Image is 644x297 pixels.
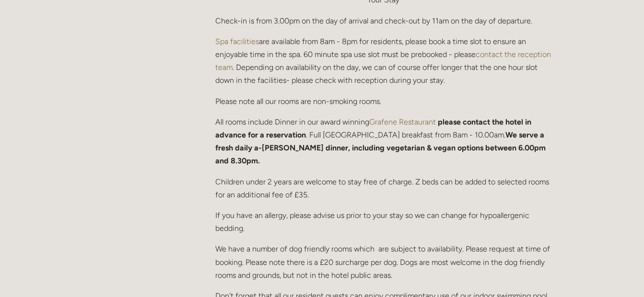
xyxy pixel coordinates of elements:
[215,175,551,201] p: Children under 2 years are welcome to stay free of charge. Z beds can be added to selected rooms ...
[215,130,548,165] strong: We serve a fresh daily a-[PERSON_NAME] dinner, including vegetarian & vegan options between 6.00p...
[215,209,551,235] p: If you have an allergy, please advise us prior to your stay so we can change for hypoallergenic b...
[369,117,436,126] a: Grafene Restaurant
[215,35,551,87] p: are available from 8am - 8pm for residents, please book a time slot to ensure an enjoyable time i...
[215,37,259,46] a: Spa facilities
[215,115,551,168] p: All rooms include Dinner in our award winning . Full [GEOGRAPHIC_DATA] breakfast from 8am - 10.00am.
[215,242,551,282] p: We have a number of dog friendly rooms which are subject to availability. Please request at time ...
[215,14,551,27] p: Check-in is from 3.00pm on the day of arrival and check-out by 11am on the day of departure.
[215,95,551,108] p: Please note all our rooms are non-smoking rooms.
